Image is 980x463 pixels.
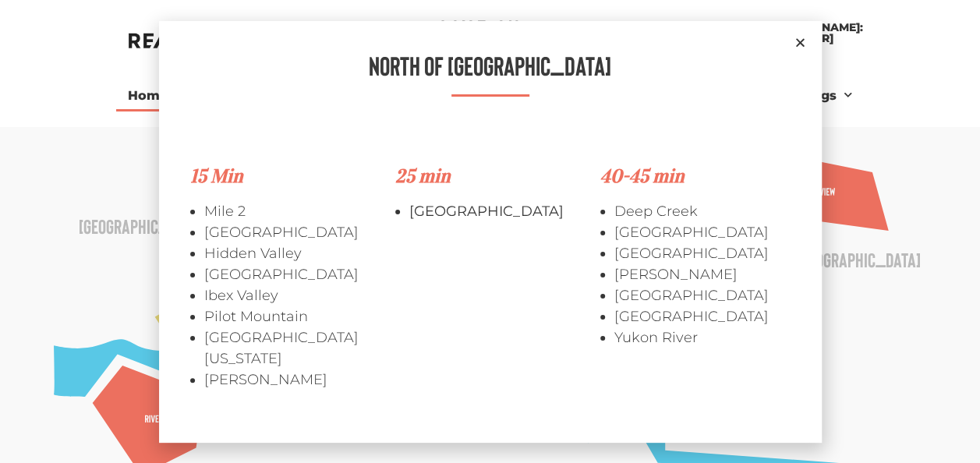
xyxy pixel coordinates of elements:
li: Ibex Valley [204,285,380,306]
li: [GEOGRAPHIC_DATA] [614,306,790,327]
li: [GEOGRAPHIC_DATA] [614,243,790,264]
li: [GEOGRAPHIC_DATA] [614,285,790,306]
li: [PERSON_NAME] [204,369,380,391]
span: [GEOGRAPHIC_DATA] [409,203,564,220]
li: Pilot Mountain [204,306,380,327]
h3: North of [GEOGRAPHIC_DATA] [190,52,791,79]
li: [GEOGRAPHIC_DATA][US_STATE] [204,327,380,369]
nav: Menu [61,80,918,111]
h4: 40-45 min [600,167,790,186]
li: [GEOGRAPHIC_DATA] [204,222,380,243]
a: Close [794,37,806,48]
h4: 15 Min [190,167,380,186]
h4: 25 min [395,167,585,186]
text: [GEOGRAPHIC_DATA] [796,247,921,271]
li: Deep Creek [614,201,790,222]
li: Hidden Valley [204,243,380,264]
a: Call or text [PERSON_NAME]: [PHONE_NUMBER] [641,14,920,51]
li: [GEOGRAPHIC_DATA] [614,222,790,243]
li: Mile 2 [204,201,380,222]
li: Yukon River [614,327,790,348]
li: [PERSON_NAME] [614,264,790,285]
li: [GEOGRAPHIC_DATA] [204,264,380,285]
text: [GEOGRAPHIC_DATA] [79,214,203,238]
a: Home [116,80,179,111]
